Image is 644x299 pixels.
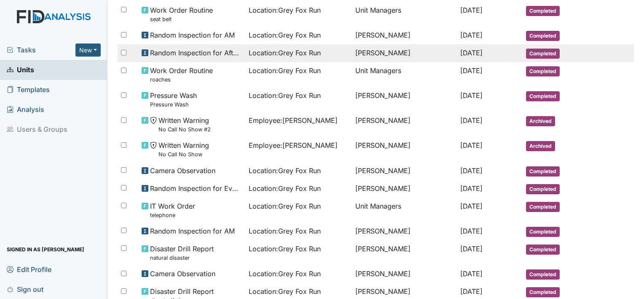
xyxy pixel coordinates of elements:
span: Camera Observation [150,269,215,279]
span: Completed [526,269,560,280]
span: Location : Grey Fox Run [249,65,321,76]
span: Completed [526,227,560,237]
span: Edit Profile [7,263,51,276]
small: natural disaster [150,254,214,262]
span: [DATE] [460,66,483,75]
span: [DATE] [460,245,483,253]
span: Location : Grey Fox Run [249,201,321,211]
span: Completed [526,166,560,177]
a: Tasks [7,45,75,55]
td: Unit Managers [352,198,457,223]
td: [PERSON_NAME] [352,44,457,62]
span: Completed [526,49,560,59]
td: [PERSON_NAME] [352,87,457,112]
span: Completed [526,31,560,41]
span: [DATE] [460,116,483,125]
span: Location : Grey Fox Run [249,286,321,296]
span: Location : Grey Fox Run [249,226,321,236]
td: [PERSON_NAME] [352,180,457,198]
span: Units [7,63,34,76]
span: Templates [7,83,50,96]
span: Pressure Wash Pressure Wash [150,90,197,109]
span: [DATE] [460,31,483,39]
span: Completed [526,91,560,101]
span: Employee : [PERSON_NAME] [249,115,338,125]
small: roaches [150,76,213,84]
td: [PERSON_NAME] [352,265,457,283]
span: [DATE] [460,91,483,100]
small: No Call No Show #2 [158,125,211,133]
span: Work Order Routine roaches [150,65,213,84]
span: Employee : [PERSON_NAME] [249,140,338,150]
span: Completed [526,6,560,16]
span: Completed [526,66,560,76]
span: Location : Grey Fox Run [249,269,321,279]
td: [PERSON_NAME] [352,112,457,137]
td: Unit Managers [352,62,457,87]
span: Location : Grey Fox Run [249,183,321,193]
span: Random Inspection for AM [150,30,235,40]
span: Archived [526,141,555,151]
span: Work Order Routine seat belt [150,5,213,23]
span: Sign out [7,283,43,296]
span: Completed [526,245,560,255]
span: [DATE] [460,202,483,210]
span: [DATE] [460,184,483,193]
small: seat belt [150,15,213,23]
span: Random Inspection for AM [150,226,235,236]
span: Disaster Drill Report natural disaster [150,244,214,262]
span: Written Warning No Call No Show [158,140,209,158]
span: [DATE] [460,287,483,296]
span: Random Inspection for Afternoon [150,48,242,58]
span: Location : Grey Fox Run [249,244,321,254]
span: [DATE] [460,166,483,175]
span: Analysis [7,103,44,116]
span: [DATE] [460,49,483,57]
span: Location : Grey Fox Run [249,166,321,176]
span: Completed [526,184,560,194]
td: [PERSON_NAME] [352,137,457,162]
span: Signed in as [PERSON_NAME] [7,243,84,256]
span: Camera Observation [150,166,215,176]
span: Random Inspection for Evening [150,183,242,193]
span: [DATE] [460,6,483,14]
button: New [75,43,101,57]
span: IT Work Order telephone [150,201,195,219]
small: telephone [150,211,195,219]
small: Pressure Wash [150,101,197,109]
small: No Call No Show [158,150,209,158]
td: [PERSON_NAME] [352,162,457,180]
span: Completed [526,202,560,212]
span: [DATE] [460,269,483,278]
span: Completed [526,287,560,297]
span: Location : Grey Fox Run [249,48,321,58]
span: Location : Grey Fox Run [249,90,321,101]
span: [DATE] [460,141,483,149]
td: Unit Managers [352,2,457,27]
span: [DATE] [460,227,483,235]
span: Written Warning No Call No Show #2 [158,115,211,133]
td: [PERSON_NAME] [352,27,457,44]
td: [PERSON_NAME] [352,223,457,240]
td: [PERSON_NAME] [352,240,457,265]
span: Location : Grey Fox Run [249,30,321,40]
span: Location : Grey Fox Run [249,5,321,15]
span: Archived [526,116,555,126]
